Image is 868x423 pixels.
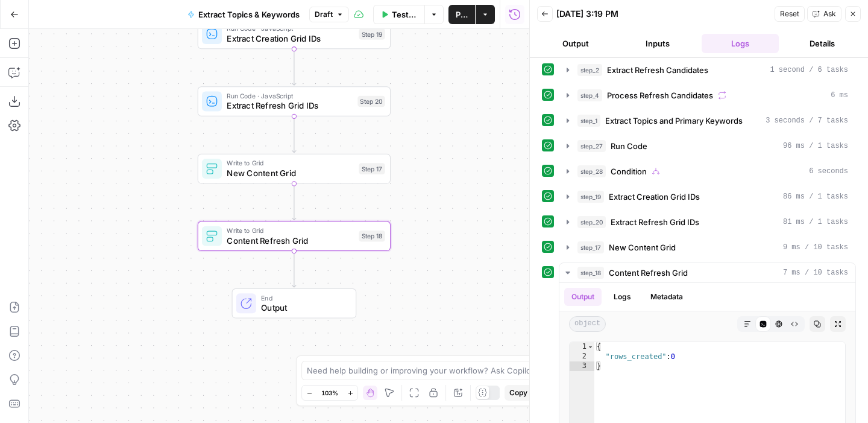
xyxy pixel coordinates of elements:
span: Ask [823,8,836,19]
div: EndOutput [198,288,391,319]
div: Run Code · JavaScriptExtract Creation Grid IDsStep 19 [198,19,391,49]
span: P [470,35,479,46]
button: Test Workflow [373,5,424,24]
span: 103% [321,388,338,398]
span: Run Code [611,140,647,152]
button: Logs [702,34,779,53]
span: Write to Grid [227,226,354,236]
span: step_2 [577,64,602,76]
g: Edge from step_17 to step_18 [292,183,296,220]
span: Extract Topics & Keywords [198,8,300,21]
button: Inputs [619,34,696,53]
g: Edge from step_19 to step_20 [292,49,296,85]
span: New Content Grid [227,167,354,180]
span: step_27 [577,140,606,152]
button: Publish [448,5,475,24]
span: Draft [315,9,333,20]
button: 6 ms [559,86,855,105]
span: Extract Topics and Primary Keywords [605,115,743,127]
button: 6 seconds [559,162,855,181]
span: step_4 [577,89,602,101]
div: Write to GridContent Refresh GridStep 18 [198,221,391,251]
span: 1 second / 6 tasks [770,65,848,75]
div: 1 [570,342,594,352]
span: Write to Grid [227,158,354,168]
span: 96 ms / 1 tasks [783,141,848,151]
span: step_20 [577,216,606,228]
span: Toggle code folding, rows 1 through 3 [587,342,594,352]
button: Logs [606,288,638,306]
span: Content Refresh Grid [227,234,354,247]
span: 9 ms / 10 tasks [783,242,848,253]
button: Reset [775,6,805,22]
div: Publish [444,35,479,46]
div: Options [420,34,448,46]
span: Condition [611,165,647,177]
button: 86 ms / 1 tasks [559,187,855,206]
button: Metadata [643,288,690,306]
span: step_17 [577,241,604,253]
button: 7 ms / 10 tasks [559,263,855,282]
button: Copy [505,385,532,401]
span: 7 ms / 10 tasks [783,267,848,278]
button: 81 ms / 1 tasks [559,212,855,232]
span: 6 seconds [809,166,848,177]
div: 3 [570,361,594,371]
span: step_1 [577,115,600,127]
span: Process Refresh Candidates [607,89,713,101]
button: 1 second / 6 tasks [559,60,855,80]
span: End [261,293,346,303]
div: Step 17 [359,163,385,174]
div: Step 19 [359,28,385,40]
span: 81 ms / 1 tasks [783,217,848,227]
span: Test Workflow [392,8,417,21]
span: Run Code · JavaScript [227,24,354,34]
span: Copy [509,387,527,398]
button: Details [784,34,861,53]
button: Output [537,34,614,53]
span: step_18 [577,267,604,279]
span: Extract Refresh Grid IDs [611,216,699,228]
span: object [569,316,606,332]
span: Extract Refresh Grid IDs [227,100,353,112]
span: Content Refresh Grid [609,267,688,279]
span: step_28 [577,165,606,177]
div: Run Code · JavaScriptExtract Refresh Grid IDsStep 20 [198,86,391,116]
span: Reset [780,8,799,19]
button: Ask [807,6,841,22]
span: Publish [456,8,468,21]
span: New Content Grid [609,241,676,253]
button: 9 ms / 10 tasks [559,238,855,257]
button: 3 seconds / 7 tasks [559,111,855,130]
button: Output [564,288,602,306]
span: Output [261,302,346,314]
div: Step 18 [359,231,385,242]
span: Run Code · JavaScript [227,91,353,101]
span: Extract Refresh Candidates [607,64,708,76]
button: Draft [309,7,349,22]
span: Extract Creation Grid IDs [609,191,700,203]
span: Extract Creation Grid IDs [227,32,354,45]
span: step_19 [577,191,604,203]
div: Write to GridNew Content GridStep 17 [198,154,391,184]
button: Extract Topics & Keywords [180,5,307,24]
span: 3 seconds / 7 tasks [766,115,848,126]
div: Step 20 [357,96,385,107]
g: Edge from step_20 to step_17 [292,116,296,153]
g: Edge from step_18 to end [292,251,296,287]
span: 6 ms [831,90,848,101]
button: 96 ms / 1 tasks [559,136,855,156]
div: 2 [570,352,594,361]
span: 86 ms / 1 tasks [783,191,848,202]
